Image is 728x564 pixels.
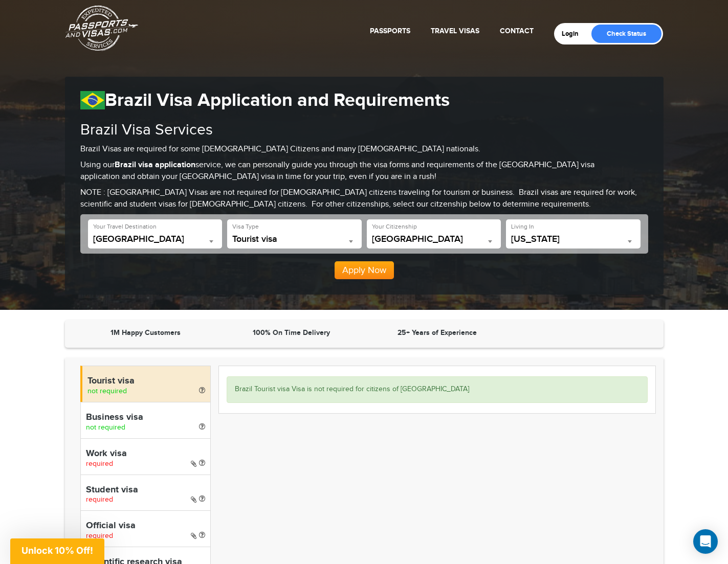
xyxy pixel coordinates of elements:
[232,222,259,231] label: Visa Type
[511,222,534,231] label: Living In
[431,27,479,35] a: Travel Visas
[86,423,125,432] span: not required
[591,25,661,43] a: Check Status
[87,387,127,395] span: not required
[335,261,394,280] button: Apply Now
[513,328,653,340] iframe: Customer reviews powered by Trustpilot
[398,328,477,337] strong: 25+ Years of Experience
[253,328,330,337] strong: 100% On Time Delivery
[93,222,157,231] label: Your Travel Destination
[562,30,586,38] a: Login
[693,529,718,554] div: Open Intercom Messenger
[10,538,104,564] div: Unlock 10% Off!
[227,376,648,403] div: Brazil Tourist visa Visa is not required for citizens of [GEOGRAPHIC_DATA]
[511,234,635,249] span: California
[86,413,205,423] h4: Business visa
[86,449,205,459] h4: Work visa
[80,160,648,183] p: Using our service, we can personally guide you through the visa forms and requirements of the [GE...
[93,234,217,249] span: Brazil
[80,144,648,155] p: Brazil Visas are required for some [DEMOGRAPHIC_DATA] Citizens and many [DEMOGRAPHIC_DATA] nation...
[500,27,534,35] a: Contact
[80,89,648,111] h1: Brazil Visa Application and Requirements
[372,222,417,231] label: Your Citizenship
[115,160,195,170] strong: Brazil visa application
[111,328,181,337] strong: 1M Happy Customers
[372,234,496,244] span: United States
[86,495,113,504] span: required
[86,460,113,468] span: required
[65,5,138,51] a: Passports & [DOMAIN_NAME]
[232,234,357,249] span: Tourist visa
[86,521,205,531] h4: Official visa
[87,376,205,387] h4: Tourist visa
[372,234,496,249] span: United States
[370,27,410,35] a: Passports
[232,234,357,244] span: Tourist visa
[86,532,113,540] span: required
[86,485,205,495] h4: Student visa
[80,122,648,139] h2: Brazil Visa Services
[93,234,217,244] span: Brazil
[21,545,93,556] span: Unlock 10% Off!
[80,187,648,211] p: NOTE : [GEOGRAPHIC_DATA] Visas are not required for [DEMOGRAPHIC_DATA] citizens traveling for tou...
[511,234,635,244] span: California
